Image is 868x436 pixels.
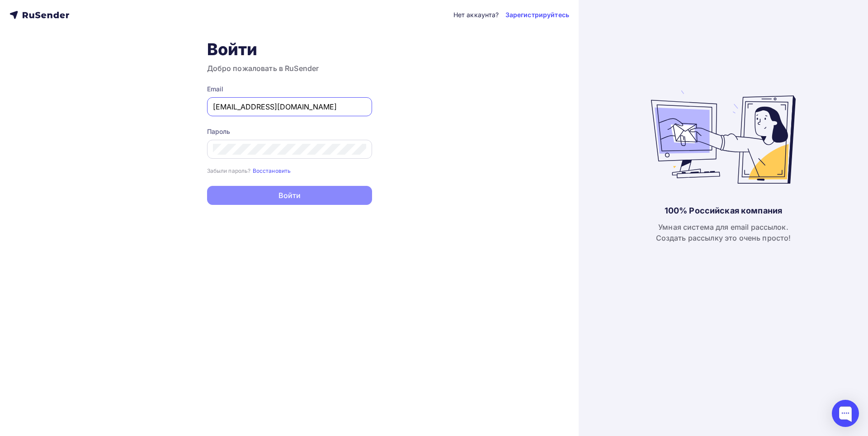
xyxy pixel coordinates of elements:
[207,63,372,74] h3: Добро пожаловать в RuSender
[207,85,372,94] div: Email
[656,222,791,243] div: Умная система для email рассылок. Создать рассылку это очень просто!
[207,127,372,136] div: Пароль
[453,10,499,19] div: Нет аккаунта?
[665,205,782,216] div: 100% Российская компания
[207,39,372,59] h1: Войти
[253,166,291,174] a: Восстановить
[207,167,251,174] small: Забыли пароль?
[213,101,366,112] input: Укажите свой email
[505,10,569,19] a: Зарегистрируйтесь
[253,167,291,174] small: Восстановить
[207,186,372,205] button: Войти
